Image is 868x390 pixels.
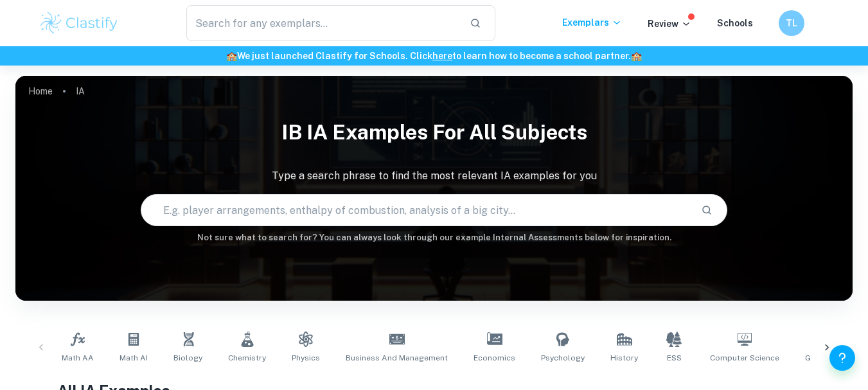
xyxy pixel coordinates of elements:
button: Search [696,199,718,221]
p: Type a search phrase to find the most relevant IA examples for you [15,168,853,184]
span: History [610,352,638,364]
h6: TL [784,16,799,30]
a: Schools [717,18,753,28]
span: 🏫 [226,51,237,61]
span: Psychology [541,352,585,364]
p: Exemplars [562,15,622,30]
span: Economics [474,352,515,364]
button: Help and Feedback [829,345,855,371]
span: Physics [292,352,320,364]
h6: We just launched Clastify for Schools. Click to learn how to become a school partner. [3,49,865,63]
span: Biology [173,352,202,364]
span: Geography [805,352,847,364]
input: E.g. player arrangements, enthalpy of combustion, analysis of a big city... [141,192,690,228]
span: Computer Science [710,352,779,364]
h1: IB IA examples for all subjects [15,112,853,153]
span: 🏫 [631,51,642,61]
h6: Not sure what to search for? You can always look through our example Internal Assessments below f... [15,231,853,244]
input: Search for any exemplars... [186,5,460,41]
span: Business and Management [346,352,448,364]
span: Math AI [120,352,148,364]
a: here [432,51,452,61]
span: ESS [667,352,682,364]
span: Math AA [62,352,94,364]
span: Chemistry [228,352,266,364]
p: Review [648,17,691,31]
button: TL [779,10,804,36]
a: Home [28,82,53,100]
img: Clastify logo [39,10,120,36]
p: IA [76,84,85,98]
